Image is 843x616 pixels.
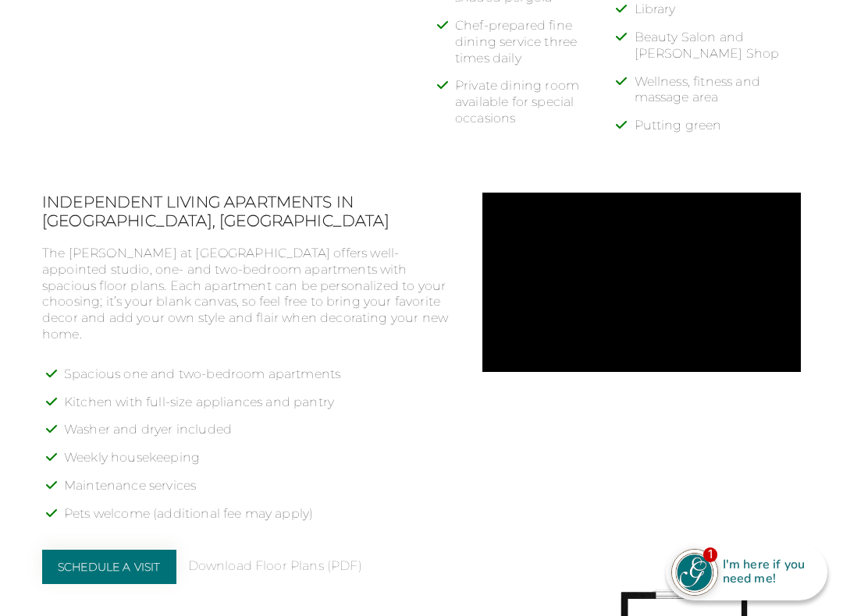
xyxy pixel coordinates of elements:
li: Weekly housekeeping [64,450,460,478]
img: avatar [672,550,717,595]
li: Washer and dryer included [64,422,460,450]
div: I'm here if you need me! [718,555,816,589]
li: Chef-prepared fine dining service three times daily [455,18,622,78]
li: Kitchen with full-size appliances and pantry [64,395,460,423]
li: Spacious one and two-bedroom apartments [64,366,460,395]
li: Maintenance services [64,478,460,506]
div: 1 [703,547,717,561]
p: The [PERSON_NAME] at [GEOGRAPHIC_DATA] offers well-appointed studio, one- and two-bedroom apartme... [42,246,460,343]
li: Library [635,2,802,30]
li: Pets welcome (additional fee may apply) [64,506,460,534]
li: Wellness, fitness and massage area [635,74,802,119]
li: Private dining room available for special occasions [455,78,622,138]
li: Beauty Salon and [PERSON_NAME] Shop [635,30,802,74]
li: Putting green [635,118,802,146]
a: Schedule a Visit [42,550,176,584]
a: Download Floor Plans (PDF) [188,558,362,575]
h2: Independent Living Apartments in [GEOGRAPHIC_DATA], [GEOGRAPHIC_DATA] [42,193,460,230]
